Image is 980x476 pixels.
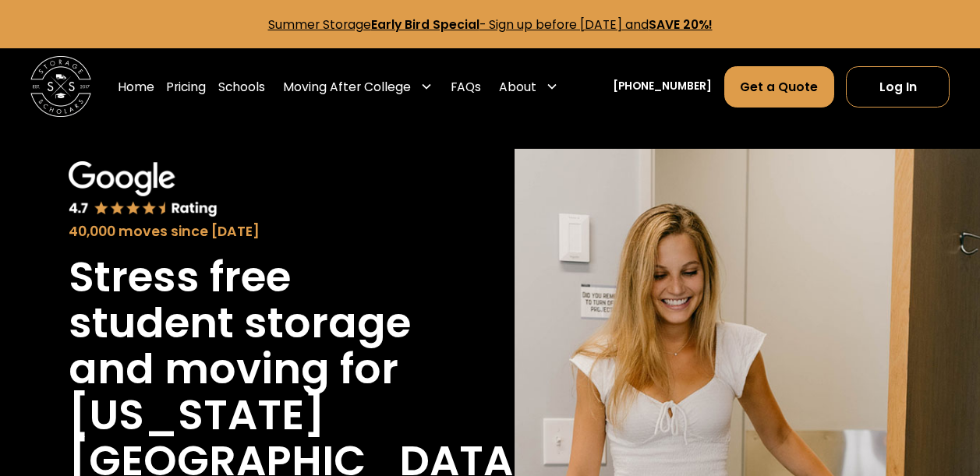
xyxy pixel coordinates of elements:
[69,161,218,218] img: Google 4.7 star rating
[846,66,950,108] a: Log In
[371,16,479,33] strong: Early Bird Special
[283,78,411,96] div: Moving After College
[499,78,536,96] div: About
[218,65,265,108] a: Schools
[166,65,206,108] a: Pricing
[268,16,713,33] a: Summer StorageEarly Bird Special- Sign up before [DATE] andSAVE 20%!
[69,254,422,392] h1: Stress free student storage and moving for
[451,65,481,108] a: FAQs
[69,221,422,242] div: 40,000 moves since [DATE]
[118,65,154,108] a: Home
[277,65,438,108] div: Moving After College
[30,56,91,117] img: Storage Scholars main logo
[724,66,834,108] a: Get a Quote
[649,16,713,33] strong: SAVE 20%!
[613,79,712,95] a: [PHONE_NUMBER]
[494,65,564,108] div: About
